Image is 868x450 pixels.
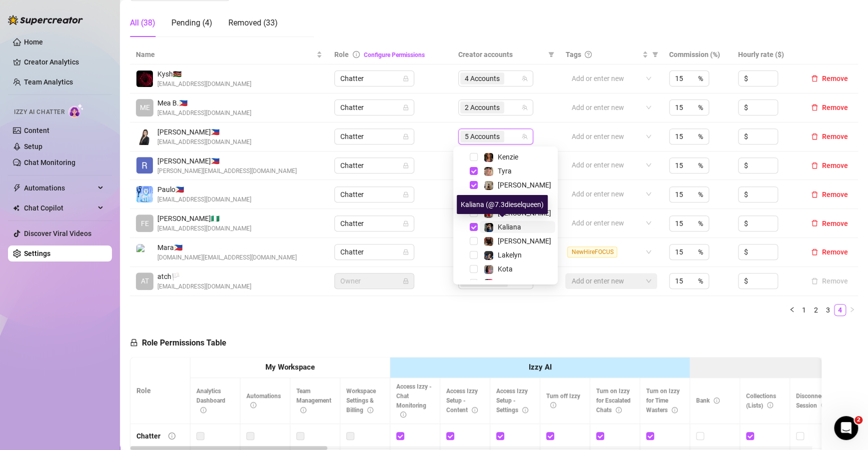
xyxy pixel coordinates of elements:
span: delete [811,75,818,82]
span: info-circle [616,407,622,413]
span: info-circle [168,432,175,439]
button: Remove [807,72,852,84]
span: Kota [498,265,513,273]
span: Select tree node [470,153,478,161]
span: [EMAIL_ADDRESS][DOMAIN_NAME] [157,108,251,118]
span: 2 [855,416,863,424]
a: 1 [799,304,810,315]
span: [PERSON_NAME] 🇳🇬 [157,213,251,224]
span: Remove [822,161,848,169]
span: lock [403,191,409,197]
span: info-circle [367,407,373,413]
span: Automations [24,180,95,196]
th: Commission (%) [663,45,732,64]
span: Remove [822,248,848,256]
img: Kysh [136,70,153,87]
img: logo-BBDzfeDw.svg [8,15,83,25]
button: left [786,304,798,316]
li: 1 [798,304,810,316]
span: team [522,75,528,81]
div: All (38) [130,17,155,29]
button: Remove [807,275,852,287]
img: Chat Copilot [13,204,19,211]
span: left [789,306,795,312]
strong: Izzy AI [528,362,551,371]
span: filter [650,47,660,62]
a: 3 [823,304,834,315]
span: Tags [565,49,581,60]
div: Kaliana (@7.3dieselqueen) [457,195,548,214]
img: AI Chatter [68,103,84,118]
span: Kaliana [498,223,521,231]
span: Chatter [340,71,408,86]
li: Next Page [846,304,858,316]
span: delete [811,104,818,111]
span: Chatter [340,244,408,259]
a: Settings [24,249,50,257]
span: Creator accounts [458,49,544,60]
button: right [846,304,858,316]
span: lock [403,75,409,81]
span: Chatter [340,158,408,173]
span: question-circle [585,51,592,58]
strong: My Workspace [265,362,315,371]
span: lock [130,338,138,346]
span: [EMAIL_ADDRESS][DOMAIN_NAME] [157,195,251,204]
span: Remove [822,219,848,227]
img: Brian Cruzgarcia [136,157,153,173]
span: team [522,133,528,139]
img: Kenzie [484,153,493,162]
span: lock [403,278,409,284]
span: NewHireFOCUS [567,246,617,257]
span: 4 Accounts [460,72,504,84]
span: lock [403,220,409,226]
span: delete [811,219,818,226]
span: delete [811,133,818,140]
span: Remove [822,74,848,82]
span: Lakelyn [498,251,522,259]
span: [EMAIL_ADDRESS][DOMAIN_NAME] [157,79,251,89]
button: Remove [807,188,852,200]
span: info-circle [550,402,556,408]
span: lock [403,104,409,110]
img: Lily Rhyia [484,237,493,246]
span: ME [140,102,150,113]
span: [EMAIL_ADDRESS][DOMAIN_NAME] [157,282,251,291]
div: Chatter [136,430,160,441]
img: Paulo [136,186,153,202]
span: info-circle [672,407,678,413]
div: Pending (4) [171,17,212,29]
span: Mea B. 🇵🇭 [157,97,251,108]
a: Chat Monitoring [24,158,75,166]
span: Remove [822,190,848,198]
th: Hourly rate ($) [732,45,801,64]
span: Analytics Dashboard [196,387,225,413]
iframe: Intercom live chat [834,416,858,440]
span: Turn on Izzy for Escalated Chats [596,387,631,413]
img: Natasha [484,181,493,190]
span: Owner [340,273,408,288]
span: 5 Accounts [465,131,500,142]
span: info-circle [400,411,406,417]
span: filter [652,51,658,57]
a: Team Analytics [24,78,73,86]
span: Select tree node [470,265,478,273]
span: Kysh 🇰🇪 [157,68,251,79]
span: Select tree node [470,251,478,259]
a: Content [24,126,49,134]
span: filter [548,51,554,57]
span: [PERSON_NAME] [498,237,551,245]
img: Kaliana [484,223,493,232]
span: Kenzie [498,153,518,161]
span: Turn off Izzy [546,392,580,409]
span: team [522,104,528,110]
span: [PERSON_NAME] 🇵🇭 [157,126,251,137]
span: [DOMAIN_NAME][EMAIL_ADDRESS][DOMAIN_NAME] [157,253,297,262]
span: Name [136,49,314,60]
li: 4 [834,304,846,316]
span: [PERSON_NAME][EMAIL_ADDRESS][DOMAIN_NAME] [157,166,297,176]
li: 3 [822,304,834,316]
span: Access Izzy Setup - Settings [496,387,528,413]
span: info-circle [472,407,478,413]
span: Workspace Settings & Billing [346,387,376,413]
